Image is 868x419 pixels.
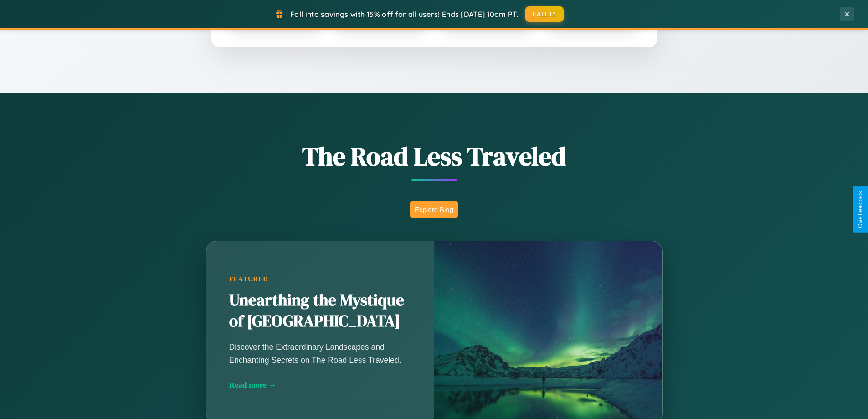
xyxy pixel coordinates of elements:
div: Featured [229,275,411,283]
span: Fall into savings with 15% off for all users! Ends [DATE] 10am PT. [290,10,519,19]
button: FALL15 [525,6,564,22]
p: Discover the Extraordinary Landscapes and Enchanting Secrets on The Road Less Traveled. [229,341,411,366]
h2: Unearthing the Mystique of [GEOGRAPHIC_DATA] [229,290,411,332]
h1: The Road Less Traveled [161,139,708,174]
button: Explore Blog [410,201,458,218]
div: Read more → [229,380,411,390]
div: Give Feedback [857,191,863,228]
